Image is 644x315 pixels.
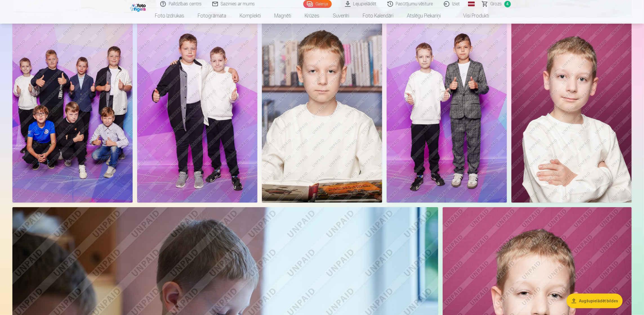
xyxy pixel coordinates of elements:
[268,8,298,24] a: Magnēti
[326,8,356,24] a: Suvenīri
[567,294,623,308] button: Augšupielādēt bildes
[298,8,326,24] a: Krūzes
[491,1,502,7] span: Grozs
[233,8,268,24] a: Komplekti
[400,8,447,24] a: Atslēgu piekariņi
[130,2,147,12] img: /fa1
[356,8,400,24] a: Foto kalendāri
[191,8,233,24] a: Fotogrāmata
[447,8,496,24] a: Visi produkti
[148,8,191,24] a: Foto izdrukas
[504,1,511,7] span: 4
